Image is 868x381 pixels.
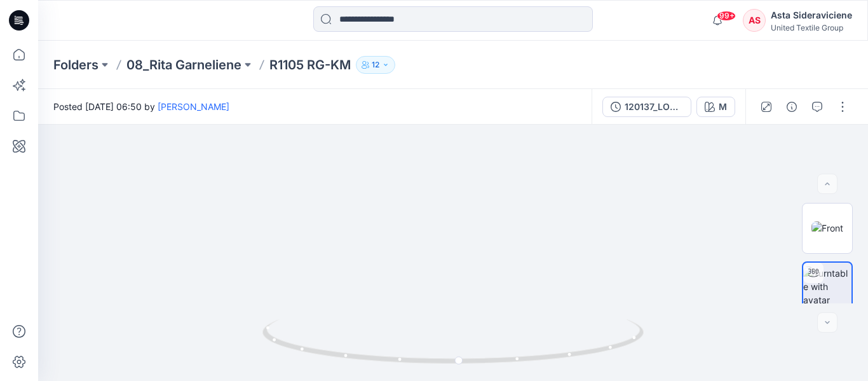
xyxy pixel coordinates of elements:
[53,100,229,113] span: Posted [DATE] 06:50 by
[158,101,229,112] a: [PERSON_NAME]
[696,97,735,117] button: M
[771,8,852,23] div: Asta Sideraviciene
[717,11,736,21] span: 99+
[356,56,395,74] button: 12
[126,56,241,74] a: 08_Rita Garneliene
[602,97,691,117] button: 120137_LOTUS_PRO_AT
[811,221,843,235] img: Front
[803,267,851,307] img: Turntable with avatar
[719,100,727,114] div: M
[782,97,802,117] button: Details
[269,56,351,74] p: R1105 RG-KM
[771,23,852,32] div: United Textile Group
[743,9,766,32] div: AS
[372,58,379,72] p: 12
[625,100,683,114] div: 120137_LOTUS_PRO_AT
[53,56,98,74] a: Folders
